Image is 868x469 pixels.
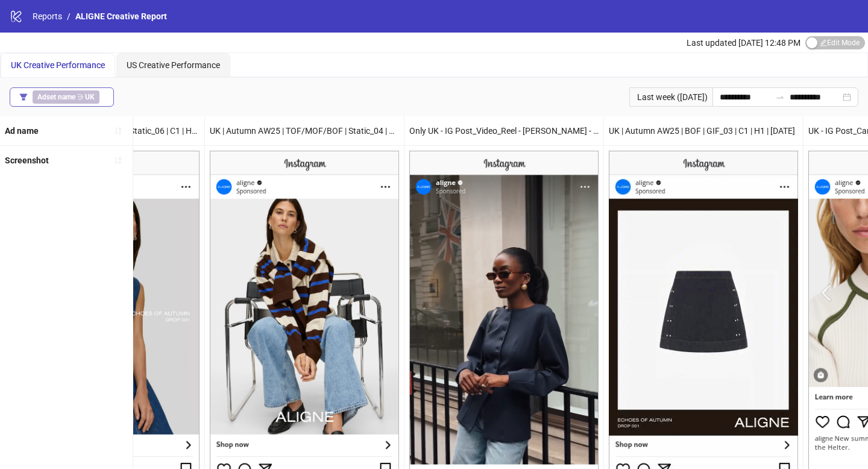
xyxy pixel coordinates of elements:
div: UK | Autumn AW25 | TOF/MOF/BOF | Static_04 | C1 | H1 | [DATE] [205,116,404,145]
span: sort-ascending [114,156,122,165]
span: filter [19,93,28,101]
span: to [775,92,785,102]
div: Last week ([DATE]) [629,87,712,107]
span: ALIGNE Creative Report [75,11,167,21]
a: Reports [30,10,64,23]
li: / [67,10,71,23]
b: Screenshot [5,156,49,165]
button: Adset name ∋ UK [10,87,114,107]
b: UK [85,93,95,101]
span: UK Creative Performance [11,60,105,70]
span: sort-ascending [114,127,122,135]
b: Ad name [5,126,39,136]
span: Last updated [DATE] 12:48 PM [687,38,800,48]
span: ∋ [33,90,99,104]
div: Only UK - IG Post_Video_Reel - [PERSON_NAME] - [DATE] [404,116,603,145]
b: Adset name [37,93,75,101]
span: swap-right [775,92,785,102]
span: US Creative Performance [127,60,220,70]
div: UK | Autumn AW25 | BOF | GIF_03 | C1 | H1 | [DATE] [604,116,803,145]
